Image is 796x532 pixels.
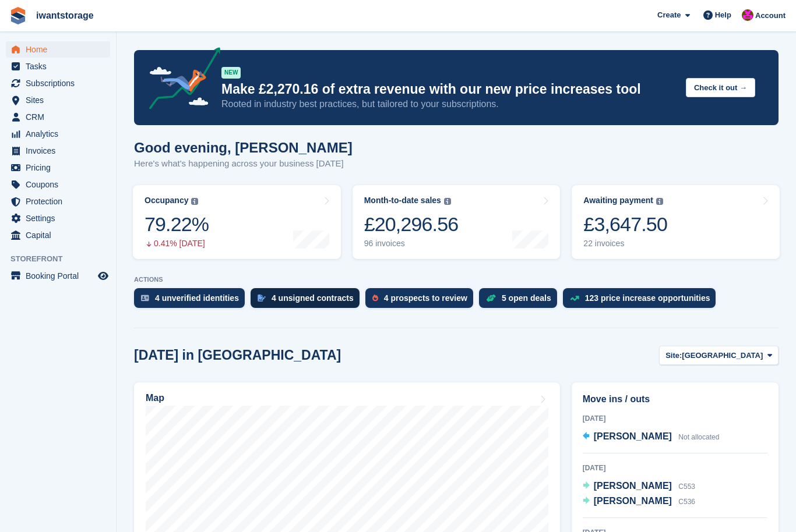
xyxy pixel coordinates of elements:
[583,196,653,205] div: Awaiting payment
[583,479,695,494] a: [PERSON_NAME] C553
[678,498,695,506] span: C536
[26,58,96,75] span: Tasks
[678,433,719,441] span: Not allocated
[572,185,780,259] a: Awaiting payment £3,647.50 22 invoices
[26,210,96,226] span: Settings
[6,75,110,91] a: menu
[570,296,579,301] img: price_increase_opportunities-93ffe204e8149a01c8c9dc8f82e8f89637d9d84a8eef4429ea346261dce0b2c0.svg
[6,58,110,75] a: menu
[145,239,209,249] div: 0.41% [DATE]
[134,276,779,283] p: ACTIONS
[682,350,763,361] span: [GEOGRAPHIC_DATA]
[221,98,677,111] p: Rooted in industry best practices, but tailored to your subscriptions.
[6,176,110,193] a: menu
[6,41,110,58] a: menu
[665,350,682,361] span: Site:
[134,347,341,363] h2: [DATE] in [GEOGRAPHIC_DATA]
[26,227,96,243] span: Capital
[364,239,459,249] div: 96 invoices
[686,78,755,97] button: Check it out →
[26,109,96,125] span: CRM
[10,253,116,265] span: Storefront
[444,198,451,205] img: icon-info-grey-7440780725fd019a000dd9b08b2336e03edf1995a4989e88bcd33f0948082b44.svg
[755,10,786,22] span: Account
[742,9,753,21] img: Jonathan
[486,294,496,302] img: deal-1b604bf984904fb50ccaf53a9ad4b4a5d6e5aea283cecdc64d6e3604feb123c2.svg
[715,9,731,21] span: Help
[583,413,767,424] div: [DATE]
[26,126,96,142] span: Analytics
[134,288,251,314] a: 4 unverified identities
[134,140,353,155] h1: Good evening, [PERSON_NAME]
[251,288,365,314] a: 4 unsigned contracts
[583,463,767,473] div: [DATE]
[479,288,563,314] a: 5 open deals
[26,143,96,159] span: Invoices
[9,7,27,24] img: stora-icon-8386f47178a22dfd0bd8f6a31ec36ba5ce8667c1dd55bd0f319d3a0aa187defe.svg
[26,193,96,210] span: Protection
[26,268,96,284] span: Booking Portal
[146,393,164,403] h2: Map
[191,198,198,205] img: icon-info-grey-7440780725fd019a000dd9b08b2336e03edf1995a4989e88bcd33f0948082b44.svg
[656,198,663,205] img: icon-info-grey-7440780725fd019a000dd9b08b2336e03edf1995a4989e88bcd33f0948082b44.svg
[6,92,110,108] a: menu
[6,227,110,243] a: menu
[594,496,672,506] span: [PERSON_NAME]
[26,41,96,58] span: Home
[678,483,695,491] span: C553
[583,430,720,445] a: [PERSON_NAME] Not allocated
[133,185,341,259] a: Occupancy 79.22% 0.41% [DATE]
[364,196,441,205] div: Month-to-date sales
[353,185,561,259] a: Month-to-date sales £20,296.56 96 invoices
[6,268,110,284] a: menu
[594,481,672,491] span: [PERSON_NAME]
[502,293,551,303] div: 5 open deals
[365,288,479,314] a: 4 prospects to review
[6,126,110,142] a: menu
[585,293,710,303] div: 123 price increase opportunities
[583,212,667,236] div: £3,647.50
[26,75,96,91] span: Subscriptions
[364,212,459,236] div: £20,296.56
[258,295,266,302] img: contract_signature_icon-13c848040528278c33f63329250d36e43548de30e8caae1d1a13099fd9432cc5.svg
[657,9,681,21] span: Create
[6,143,110,159] a: menu
[221,67,241,79] div: NEW
[26,159,96,176] span: Pricing
[563,288,722,314] a: 123 price increase opportunities
[155,293,239,303] div: 4 unverified identities
[141,295,149,302] img: verify_identity-adf6edd0f0f0b5bbfe63781bf79b02c33cf7c696d77639b501bdc392416b5a36.svg
[6,210,110,226] a: menu
[139,47,221,114] img: price-adjustments-announcement-icon-8257ccfd72463d97f412b2fc003d46551f7dbcb40ab6d574587a9cd5c0d94...
[594,431,672,441] span: [PERSON_NAME]
[583,392,767,406] h2: Move ins / outs
[145,196,188,205] div: Occupancy
[583,494,695,509] a: [PERSON_NAME] C536
[26,176,96,193] span: Coupons
[96,269,110,283] a: Preview store
[145,212,209,236] div: 79.22%
[31,6,98,25] a: iwantstorage
[6,159,110,176] a: menu
[659,346,779,365] button: Site: [GEOGRAPHIC_DATA]
[221,81,677,98] p: Make £2,270.16 of extra revenue with our new price increases tool
[384,293,467,303] div: 4 prospects to review
[6,109,110,125] a: menu
[26,92,96,108] span: Sites
[272,293,354,303] div: 4 unsigned contracts
[134,157,353,171] p: Here's what's happening across your business [DATE]
[583,239,667,249] div: 22 invoices
[372,295,378,302] img: prospect-51fa495bee0391a8d652442698ab0144808aea92771e9ea1ae160a38d050c398.svg
[6,193,110,210] a: menu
